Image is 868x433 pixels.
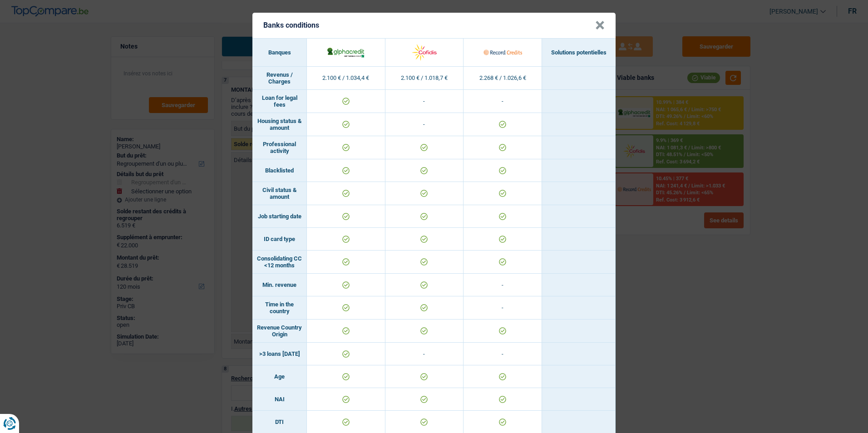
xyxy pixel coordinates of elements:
[252,365,307,388] td: Age
[252,39,307,67] th: Banques
[483,43,522,62] img: Record Credits
[405,43,444,62] img: Cofidis
[385,67,464,90] td: 2.100 € / 1.018,7 €
[542,39,616,67] th: Solutions potentielles
[464,67,542,90] td: 2.268 € / 1.026,6 €
[252,274,307,296] td: Min. revenue
[464,296,542,320] td: -
[252,388,307,411] td: NAI
[252,296,307,320] td: Time in the country
[464,274,542,296] td: -
[252,320,307,343] td: Revenue Country Origin
[252,67,307,90] td: Revenus / Charges
[464,343,542,365] td: -
[252,228,307,251] td: ID card type
[595,21,605,30] button: Close
[385,90,464,113] td: -
[326,46,365,58] img: AlphaCredit
[252,159,307,182] td: Blacklisted
[252,251,307,274] td: Consolidating CC <12 months
[252,182,307,205] td: Civil status & amount
[385,343,464,365] td: -
[385,113,464,136] td: -
[252,205,307,228] td: Job starting date
[252,90,307,113] td: Loan for legal fees
[252,136,307,159] td: Professional activity
[307,67,385,90] td: 2.100 € / 1.034,4 €
[263,21,319,30] h5: Banks conditions
[464,90,542,113] td: -
[252,343,307,365] td: >3 loans [DATE]
[252,113,307,136] td: Housing status & amount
